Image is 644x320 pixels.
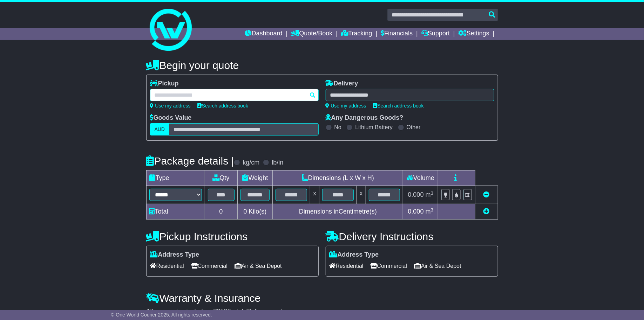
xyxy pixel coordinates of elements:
typeahead: Please provide city [150,89,319,101]
label: Delivery [326,80,358,88]
td: Volume [403,171,438,186]
span: 0.000 [408,208,424,215]
a: Settings [459,28,489,40]
span: m [426,208,434,215]
a: Search address book [373,103,424,109]
td: Kilo(s) [237,204,273,220]
a: Tracking [341,28,372,40]
a: Use my address [150,103,191,109]
span: Commercial [371,260,407,271]
sup: 3 [431,207,434,213]
td: Qty [205,171,237,186]
label: Pickup [150,80,179,88]
a: Quote/Book [291,28,332,40]
label: Address Type [150,251,199,259]
label: Other [407,124,421,131]
span: Air & Sea Depot [414,260,461,271]
label: Any Dangerous Goods? [326,114,404,122]
h4: Package details | [146,155,234,167]
a: Support [421,28,450,40]
span: 0.000 [408,191,424,198]
td: x [357,186,366,204]
label: lb/in [272,159,283,167]
span: Air & Sea Depot [235,260,282,271]
sup: 3 [431,190,434,196]
td: Dimensions (L x W x H) [273,171,403,186]
span: Commercial [191,260,228,271]
span: 250 [217,308,228,315]
a: Remove this item [483,191,490,198]
td: Dimensions in Centimetre(s) [273,204,403,220]
span: m [426,191,434,198]
a: Add new item [483,208,490,215]
td: x [310,186,319,204]
span: Residential [330,260,364,271]
span: © One World Courier 2025. All rights reserved. [111,312,212,318]
h4: Delivery Instructions [326,231,498,242]
td: Total [146,204,205,220]
span: Residential [150,260,184,271]
label: AUD [150,123,170,135]
a: Use my address [326,103,366,109]
td: 0 [205,204,237,220]
span: 0 [243,208,247,215]
label: Lithium Battery [355,124,393,131]
a: Search address book [198,103,248,109]
h4: Pickup Instructions [146,231,319,242]
td: Weight [237,171,273,186]
label: kg/cm [243,159,259,167]
a: Dashboard [245,28,283,40]
h4: Warranty & Insurance [146,292,498,304]
h4: Begin your quote [146,60,498,71]
td: Type [146,171,205,186]
label: Goods Value [150,114,192,122]
label: No [334,124,341,131]
a: Financials [381,28,413,40]
label: Address Type [330,251,379,259]
div: All our quotes include a $ FreightSafe warranty. [146,308,498,315]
